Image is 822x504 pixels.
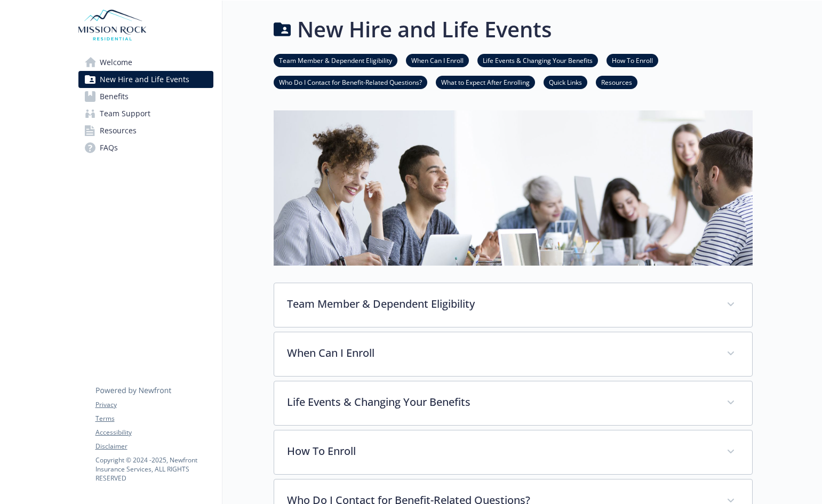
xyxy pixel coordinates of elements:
[274,77,427,87] a: Who Do I Contact for Benefit-Related Questions?
[100,105,150,122] span: Team Support
[287,345,714,361] p: When Can I Enroll
[274,381,752,425] div: Life Events & Changing Your Benefits
[274,283,752,327] div: Team Member & Dependent Eligibility
[596,77,637,87] a: Resources
[287,296,714,312] p: Team Member & Dependent Eligibility
[95,442,213,451] a: Disclaimer
[78,122,213,139] a: Resources
[436,77,535,87] a: What to Expect After Enrolling
[95,455,213,483] p: Copyright © 2024 - 2025 , Newfront Insurance Services, ALL RIGHTS RESERVED
[287,443,714,459] p: How To Enroll
[100,88,129,105] span: Benefits
[95,428,213,437] a: Accessibility
[477,55,598,65] a: Life Events & Changing Your Benefits
[95,400,213,410] a: Privacy
[78,139,213,156] a: FAQs
[287,394,714,410] p: Life Events & Changing Your Benefits
[274,110,753,266] img: new hire page banner
[78,54,213,71] a: Welcome
[78,105,213,122] a: Team Support
[297,13,552,45] h1: New Hire and Life Events
[95,414,213,423] a: Terms
[274,55,397,65] a: Team Member & Dependent Eligibility
[274,332,752,376] div: When Can I Enroll
[100,122,137,139] span: Resources
[78,71,213,88] a: New Hire and Life Events
[100,71,189,88] span: New Hire and Life Events
[274,430,752,474] div: How To Enroll
[606,55,658,65] a: How To Enroll
[100,54,132,71] span: Welcome
[544,77,587,87] a: Quick Links
[406,55,469,65] a: When Can I Enroll
[100,139,118,156] span: FAQs
[78,88,213,105] a: Benefits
